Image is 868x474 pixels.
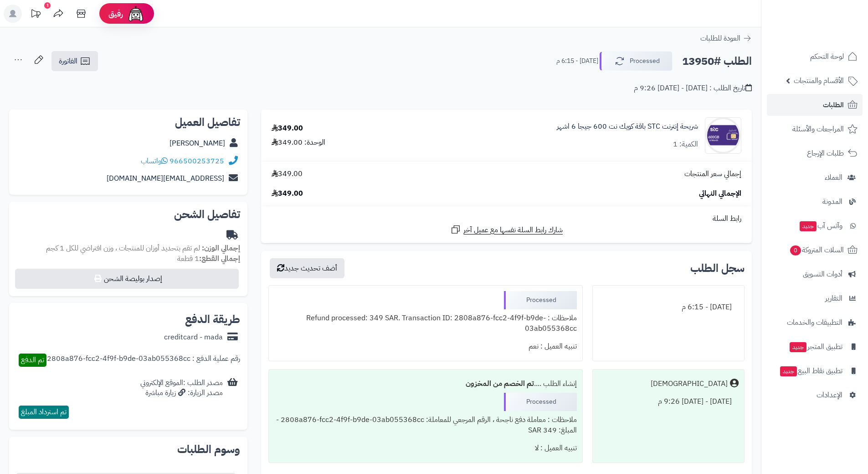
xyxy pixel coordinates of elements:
[700,33,752,44] a: العودة للطلبات
[789,340,842,353] span: تطبيق المتجر
[272,169,303,179] span: 349.00
[556,57,598,66] small: [DATE] - 6:15 م
[463,225,563,235] span: شارك رابط السلة نفسها مع عميل آخر
[634,83,752,94] div: تاريخ الطلب : [DATE] - [DATE] 9:26 م
[272,188,303,199] span: 349.00
[504,291,577,309] div: Processed
[185,314,240,325] h2: طريقة الدفع
[767,239,863,261] a: السلات المتروكة0
[59,56,77,67] span: الفاتورة
[141,156,168,167] a: واتساب
[690,263,745,274] h3: سجل الطلب
[107,173,224,184] a: [EMAIL_ADDRESS][DOMAIN_NAME]
[767,215,863,237] a: وآتس آبجديد
[466,378,534,389] b: تم الخصم من المخزون
[274,309,576,338] div: ملاحظات : Refund processed: 349 SAR. Transaction ID: 2808a876-fcc2-4f9f-b9de-03ab055368cc
[598,393,739,411] div: [DATE] - [DATE] 9:26 م
[557,121,698,132] a: شريحة إنترنت STC باقة كويك نت 600 جيجا 6 اشهر
[767,336,863,358] a: تطبيق المتجرجديد
[700,33,740,44] span: العودة للطلبات
[21,406,67,417] span: تم استرداد المبلغ
[169,138,225,149] a: [PERSON_NAME]
[767,94,863,116] a: الطلبات
[780,366,797,376] span: جديد
[767,360,863,382] a: تطبيق نقاط البيعجديد
[767,384,863,406] a: الإعدادات
[651,379,728,389] div: [DEMOGRAPHIC_DATA]
[806,21,859,41] img: logo-2.png
[803,268,842,281] span: أدوات التسويق
[807,147,844,160] span: طلبات الإرجاع
[767,312,863,333] a: التطبيقات والخدمات
[673,139,698,150] div: الكمية: 1
[16,444,240,455] h2: وسوم الطلبات
[705,117,741,154] img: 1737381301-5796560422315345811-90x90.jpg
[46,243,200,254] span: لم تقم بتحديد أوزان للمنتجات ، وزن افتراضي للكل 1 كجم
[767,142,863,164] a: طلبات الإرجاع
[790,342,806,352] span: جديد
[789,244,844,256] span: السلات المتروكة
[51,51,98,71] a: الفاتورة
[15,269,239,289] button: إصدار بوليصة الشحن
[825,292,842,305] span: التقارير
[127,5,145,23] img: ai-face.png
[169,156,224,167] a: 966500253725
[822,195,842,208] span: المدونة
[787,316,842,329] span: التطبيقات والخدمات
[164,332,223,343] div: creditcard - mada
[272,123,303,134] div: 349.00
[177,253,240,264] small: 1 قطعة
[270,258,344,278] button: أضف تحديث جديد
[767,118,863,140] a: المراجعات والأسئلة
[504,393,577,411] div: Processed
[274,411,576,439] div: ملاحظات : معاملة دفع ناجحة ، الرقم المرجعي للمعاملة: 2808a876-fcc2-4f9f-b9de-03ab055368cc - المبل...
[779,365,842,377] span: تطبيق نقاط البيع
[199,253,240,264] strong: إجمالي القطع:
[767,46,863,68] a: لوحة التحكم
[823,99,844,111] span: الطلبات
[800,221,817,231] span: جديد
[767,263,863,285] a: أدوات التسويق
[600,52,673,71] button: Processed
[450,224,563,235] a: شارك رابط السلة نفسها مع عميل آخر
[699,188,741,199] span: الإجمالي النهائي
[799,219,842,232] span: وآتس آب
[767,167,863,188] a: العملاء
[682,52,752,71] h2: الطلب #13950
[767,287,863,309] a: التقارير
[108,8,123,19] span: رفيق
[265,214,748,224] div: رابط السلة
[817,389,842,401] span: الإعدادات
[274,375,576,393] div: إنشاء الطلب ....
[202,243,240,254] strong: إجمالي الوزن:
[792,123,844,135] span: المراجعات والأسئلة
[598,298,739,316] div: [DATE] - 6:15 م
[16,209,240,220] h2: تفاصيل الشحن
[24,5,47,25] a: تحديثات المنصة
[684,169,741,179] span: إجمالي سعر المنتجات
[274,439,576,457] div: تنبيه العميل : لا
[16,117,240,128] h2: تفاصيل العميل
[810,50,844,63] span: لوحة التحكم
[825,171,842,184] span: العملاء
[790,245,801,255] span: 0
[140,378,223,399] div: مصدر الطلب :الموقع الإلكتروني
[140,388,223,398] div: مصدر الزيارة: زيارة مباشرة
[272,137,325,148] div: الوحدة: 349.00
[767,191,863,213] a: المدونة
[47,354,240,367] div: رقم عملية الدفع : 2808a876-fcc2-4f9f-b9de-03ab055368cc
[274,338,576,355] div: تنبيه العميل : نعم
[21,354,44,365] span: تم الدفع
[44,2,51,9] div: 1
[794,74,844,87] span: الأقسام والمنتجات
